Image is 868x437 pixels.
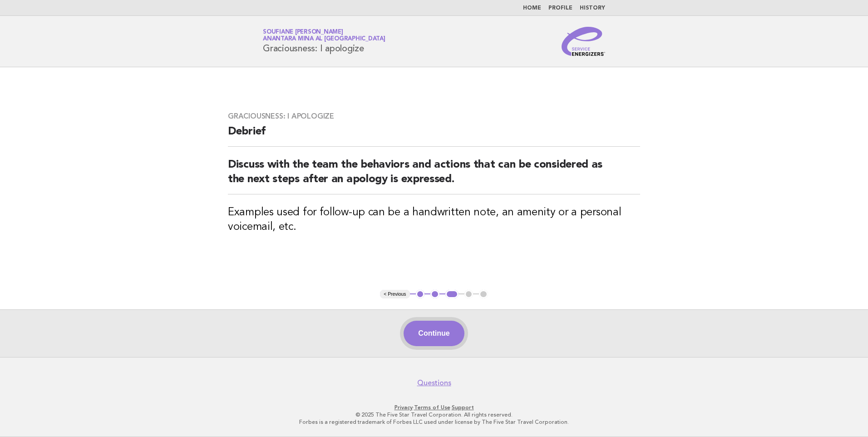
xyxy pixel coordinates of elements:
[580,5,605,11] a: History
[263,29,385,42] a: Soufiane [PERSON_NAME]Anantara Mina al [GEOGRAPHIC_DATA]
[414,404,450,411] a: Terms of Use
[416,290,425,299] button: 1
[562,27,605,56] img: Service Energizers
[228,124,640,147] h2: Debrief
[263,36,385,42] span: Anantara Mina al [GEOGRAPHIC_DATA]
[156,418,712,426] p: Forbes is a registered trademark of Forbes LLC used under license by The Five Star Travel Corpora...
[380,290,409,299] button: < Previous
[156,411,712,418] p: © 2025 The Five Star Travel Corporation. All rights reserved.
[228,112,640,121] h3: Graciousness: I apologize
[452,404,474,411] a: Support
[156,404,712,411] p: · ·
[445,290,459,299] button: 3
[430,290,439,299] button: 2
[228,158,640,194] h2: Discuss with the team the behaviors and actions that can be considered as the next steps after an...
[395,404,413,411] a: Privacy
[404,321,464,346] button: Continue
[417,378,451,387] a: Questions
[263,30,385,53] h1: Graciousness: I apologize
[523,5,541,11] a: Home
[228,205,640,234] h3: Examples used for follow-up can be a handwritten note, an amenity or a personal voicemail, etc.
[548,5,572,11] a: Profile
